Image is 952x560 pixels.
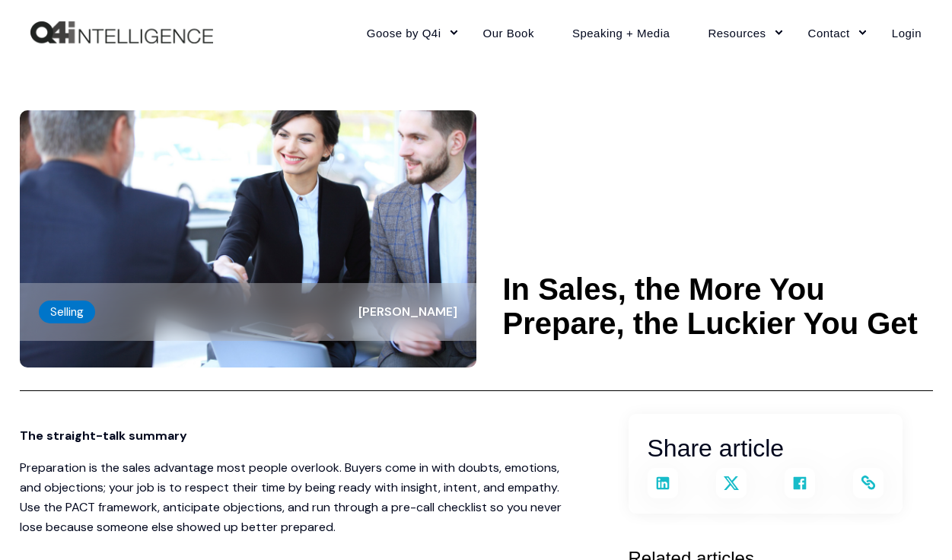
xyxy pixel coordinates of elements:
[20,458,568,537] p: Preparation is the sales advantage most people overlook. Buyers come in with doubts, emotions, an...
[20,110,476,367] img: Salesperson talking with a client
[30,21,213,44] img: Q4intelligence, LLC logo
[648,429,884,468] h3: Share article
[39,301,95,323] label: Selling
[358,304,457,320] span: [PERSON_NAME]
[30,21,213,44] a: Back to Home
[20,428,187,444] span: The straight-talk summary
[503,272,933,341] h1: In Sales, the More You Prepare, the Luckier You Get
